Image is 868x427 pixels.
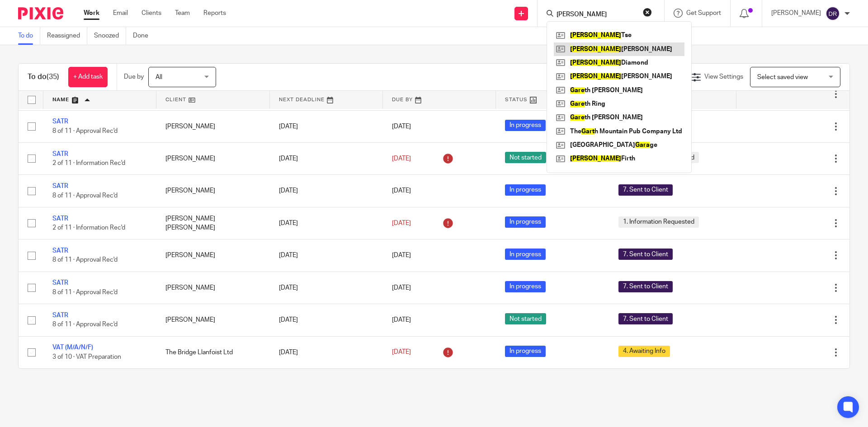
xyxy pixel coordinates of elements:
[52,354,121,360] span: 3 of 10 · VAT Preparation
[392,317,411,323] span: [DATE]
[270,272,383,304] td: [DATE]
[52,257,118,263] span: 8 of 11 · Approval Rec'd
[52,344,93,351] a: VAT (M/A/N/F)
[156,207,269,239] td: [PERSON_NAME] [PERSON_NAME]
[618,184,673,196] span: 7. Sent to Client
[52,118,68,125] a: SATR
[270,239,383,272] td: [DATE]
[52,183,68,189] a: SATR
[124,72,144,81] p: Due by
[156,304,269,336] td: [PERSON_NAME]
[618,313,673,324] span: 7. Sent to Client
[505,184,546,196] span: In progress
[156,239,269,272] td: [PERSON_NAME]
[771,9,821,18] p: [PERSON_NAME]
[392,252,411,258] span: [DATE]
[52,216,68,222] a: SATR
[68,67,108,87] a: + Add task
[52,280,68,286] a: SATR
[52,151,68,157] a: SATR
[113,9,128,18] a: Email
[52,248,68,254] a: SATR
[392,285,411,291] span: [DATE]
[618,249,673,260] span: 7. Sent to Client
[52,289,118,296] span: 8 of 11 · Approval Rec'd
[618,346,670,357] span: 4. Awaiting Info
[52,321,118,328] span: 8 of 11 · Approval Rec'd
[52,192,118,199] span: 8 of 11 · Approval Rec'd
[270,110,383,142] td: [DATE]
[52,160,125,166] span: 2 of 11 · Information Rec'd
[392,123,411,130] span: [DATE]
[757,74,808,80] span: Select saved view
[156,110,269,142] td: [PERSON_NAME]
[270,336,383,368] td: [DATE]
[52,312,68,319] a: SATR
[270,175,383,207] td: [DATE]
[392,349,411,356] span: [DATE]
[270,304,383,336] td: [DATE]
[175,9,190,18] a: Team
[156,143,269,175] td: [PERSON_NAME]
[505,216,546,228] span: In progress
[505,249,546,260] span: In progress
[556,11,637,19] input: Search
[47,27,87,45] a: Reassigned
[47,73,59,80] span: (35)
[142,9,161,18] a: Clients
[156,175,269,207] td: [PERSON_NAME]
[505,281,546,292] span: In progress
[704,74,743,80] span: View Settings
[84,9,99,18] a: Work
[618,216,699,228] span: 1. Information Requested
[270,207,383,239] td: [DATE]
[505,152,546,163] span: Not started
[826,6,840,21] img: svg%3E
[18,7,63,19] img: Pixie
[94,27,126,45] a: Snoozed
[270,143,383,175] td: [DATE]
[156,272,269,304] td: [PERSON_NAME]
[505,346,546,357] span: In progress
[156,336,269,368] td: The Bridge Llanfoist Ltd
[643,8,652,17] button: Clear
[18,27,40,45] a: To do
[686,10,721,16] span: Get Support
[203,9,226,18] a: Reports
[156,74,162,80] span: All
[505,120,546,131] span: In progress
[505,313,546,324] span: Not started
[392,155,411,162] span: [DATE]
[28,72,59,82] h1: To do
[392,220,411,226] span: [DATE]
[52,225,125,231] span: 2 of 11 · Information Rec'd
[133,27,155,45] a: Done
[52,128,118,134] span: 8 of 11 · Approval Rec'd
[618,281,673,292] span: 7. Sent to Client
[392,188,411,194] span: [DATE]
